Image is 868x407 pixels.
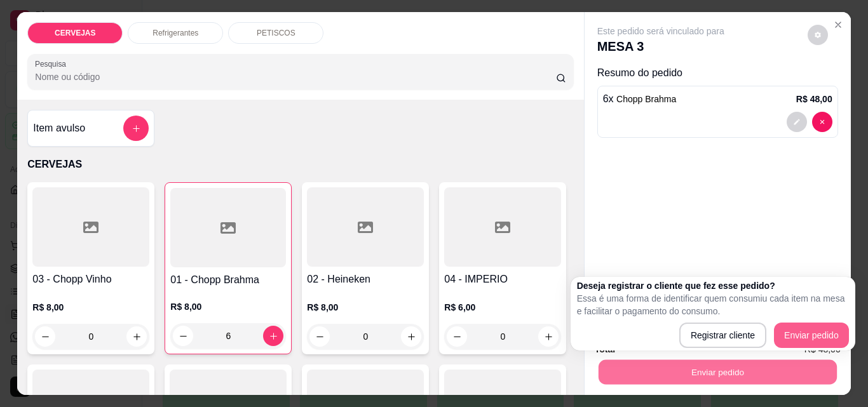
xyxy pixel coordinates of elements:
p: PETISCOS [257,28,295,38]
button: decrease-product-quantity [447,326,467,347]
button: decrease-product-quantity [808,25,828,45]
button: increase-product-quantity [401,326,421,347]
p: R$ 8,00 [170,300,286,313]
h4: 01 - Chopp Brahma [170,272,286,288]
button: decrease-product-quantity [787,112,807,132]
p: CERVEJAS [27,157,573,172]
button: Registrar cliente [679,323,766,348]
h4: 03 - Chopp Vinho [32,272,149,287]
h2: Deseja registrar o cliente que fez esse pedido? [577,279,849,292]
h4: 04 - IMPERIO [444,272,561,287]
p: 6 x [603,91,677,107]
button: Close [828,15,848,35]
button: increase-product-quantity [538,326,559,347]
h4: 02 - Heineken [307,272,424,287]
button: Enviar pedido [774,323,849,348]
button: decrease-product-quantity [173,326,193,346]
button: increase-product-quantity [263,326,283,346]
p: R$ 8,00 [307,301,424,314]
p: Este pedido será vinculado para [597,25,724,37]
h4: Item avulso [33,121,85,136]
p: CERVEJAS [55,28,95,38]
p: MESA 3 [597,37,724,55]
button: increase-product-quantity [126,326,147,347]
button: Enviar pedido [598,359,836,384]
input: Pesquisa [35,70,556,83]
button: decrease-product-quantity [812,112,832,132]
p: R$ 6,00 [444,301,561,314]
span: Chopp Brahma [616,94,676,104]
p: Essa é uma forma de identificar quem consumiu cada item na mesa e facilitar o pagamento do consumo. [577,292,849,317]
p: Refrigerantes [153,28,198,38]
button: decrease-product-quantity [309,326,330,347]
strong: Total [595,344,615,354]
button: add-separate-item [123,116,149,141]
button: decrease-product-quantity [35,326,55,347]
p: Resumo do pedido [597,65,838,81]
p: R$ 8,00 [32,301,149,314]
p: R$ 48,00 [796,93,832,105]
label: Pesquisa [35,58,71,69]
